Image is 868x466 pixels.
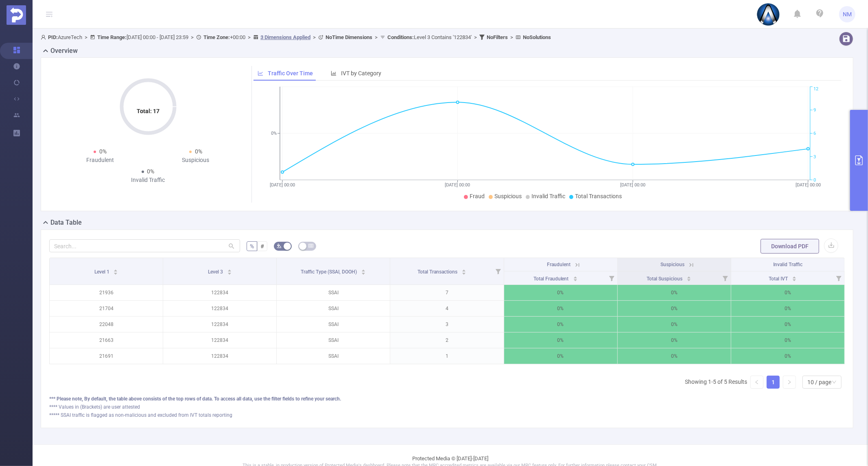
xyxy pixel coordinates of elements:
p: 0% [504,348,617,364]
span: Total Suspicious [647,276,684,282]
b: Time Zone: [203,34,230,40]
span: # [260,243,264,249]
li: Previous Page [750,376,763,389]
i: icon: caret-up [792,275,796,278]
button: Download PDF [761,239,819,254]
i: icon: caret-down [114,271,118,274]
tspan: [DATE] 00:00 [620,182,645,188]
p: 0% [731,301,844,316]
span: AzureTech [DATE] 00:00 - [DATE] 23:59 +00:00 [41,34,551,40]
p: 0% [504,317,617,332]
tspan: 9 [813,107,816,113]
i: icon: caret-up [114,268,118,271]
span: Traffic Over Time [268,70,313,77]
i: icon: caret-down [361,271,366,274]
span: > [472,34,479,40]
p: 0% [504,301,617,316]
div: Sort [573,275,578,280]
span: > [372,34,380,40]
div: Sort [113,268,118,273]
span: Total Transactions [575,193,622,199]
i: icon: bg-colors [277,243,282,248]
span: Suspicious [494,193,522,199]
li: Next Page [783,376,796,389]
tspan: 12 [813,87,818,92]
b: Conditions : [387,34,414,40]
p: 0% [618,333,731,348]
p: 0% [618,301,731,316]
input: Search... [49,239,240,252]
i: Filter menu [492,258,504,284]
span: > [310,34,318,40]
div: **** Values in (Brackets) are user attested [49,403,845,411]
p: SSAI [277,317,390,332]
tspan: Total: 17 [137,108,160,114]
span: Invalid Traffic [531,193,565,199]
span: % [250,243,254,249]
i: icon: caret-down [687,278,691,280]
span: Total Transactions [418,269,459,275]
p: 0% [731,348,844,364]
i: icon: user [41,35,48,40]
span: 0% [195,148,202,155]
div: Invalid Traffic [100,176,196,184]
i: icon: caret-up [361,268,366,271]
a: 1 [767,376,779,388]
span: IVT by Category [341,70,381,77]
div: Sort [227,268,232,273]
p: 0% [504,333,617,348]
div: 10 / page [807,376,831,388]
i: icon: caret-down [792,278,796,280]
span: Level 1 [94,269,111,275]
span: Fraud [470,193,485,199]
span: > [82,34,90,40]
p: 21704 [50,301,163,316]
tspan: [DATE] 00:00 [270,182,295,188]
span: > [245,34,253,40]
tspan: [DATE] 00:00 [445,182,470,188]
p: 0% [731,317,844,332]
p: 0% [618,317,731,332]
p: 122834 [163,285,276,300]
img: Protected Media [7,5,26,25]
li: 1 [767,376,780,389]
div: Fraudulent [52,156,148,164]
div: Sort [361,268,366,273]
p: 0% [504,285,617,300]
p: 0% [731,285,844,300]
p: 122834 [163,301,276,316]
span: > [188,34,196,40]
span: Invalid Traffic [773,262,802,267]
tspan: 0% [271,131,277,136]
b: No Solutions [523,34,551,40]
span: Level 3 Contains '122834' [387,34,472,40]
div: ***** SSAI traffic is flagged as non-malicious and excluded from IVT totals reporting [49,411,845,419]
span: Traffic Type (SSAI, DOOH) [301,269,358,275]
i: icon: down [832,380,837,385]
div: Suspicious [148,156,244,164]
h2: Data Table [50,218,82,228]
b: PID: [48,34,58,40]
span: NM [843,6,852,22]
span: > [508,34,516,40]
p: 21936 [50,285,163,300]
tspan: [DATE] 00:00 [796,182,821,188]
div: Sort [792,275,797,280]
i: Filter menu [833,271,844,284]
span: Total IVT [769,276,789,282]
i: icon: bar-chart [331,70,337,76]
li: Showing 1-5 of 5 Results [685,376,747,389]
i: icon: caret-down [461,271,466,274]
p: 0% [731,333,844,348]
i: icon: caret-up [573,275,577,278]
span: Level 3 [208,269,224,275]
tspan: 3 [813,154,816,160]
span: Total Fraudulent [533,276,570,282]
p: 0% [618,348,731,364]
p: 122834 [163,317,276,332]
i: icon: caret-up [461,268,466,271]
p: SSAI [277,348,390,364]
h2: Overview [50,46,78,56]
p: SSAI [277,285,390,300]
i: icon: caret-down [573,278,577,280]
